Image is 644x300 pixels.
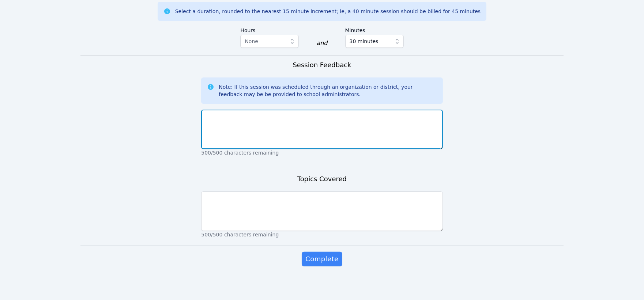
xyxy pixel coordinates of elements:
[293,60,351,70] h3: Session Feedback
[245,38,258,44] span: None
[302,252,342,266] button: Complete
[316,39,327,48] div: and
[350,37,379,46] span: 30 minutes
[175,8,481,15] div: Select a duration, rounded to the nearest 15 minute increment; ie, a 40 minute session should be ...
[240,35,299,48] button: None
[305,254,338,264] span: Complete
[345,24,404,35] label: Minutes
[201,149,442,156] p: 500/500 characters remaining
[345,35,404,48] button: 30 minutes
[201,231,442,238] p: 500/500 characters remaining
[297,174,347,184] h3: Topics Covered
[240,24,299,35] label: Hours
[219,83,437,98] div: Note: If this session was scheduled through an organization or district, your feedback may be be ...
